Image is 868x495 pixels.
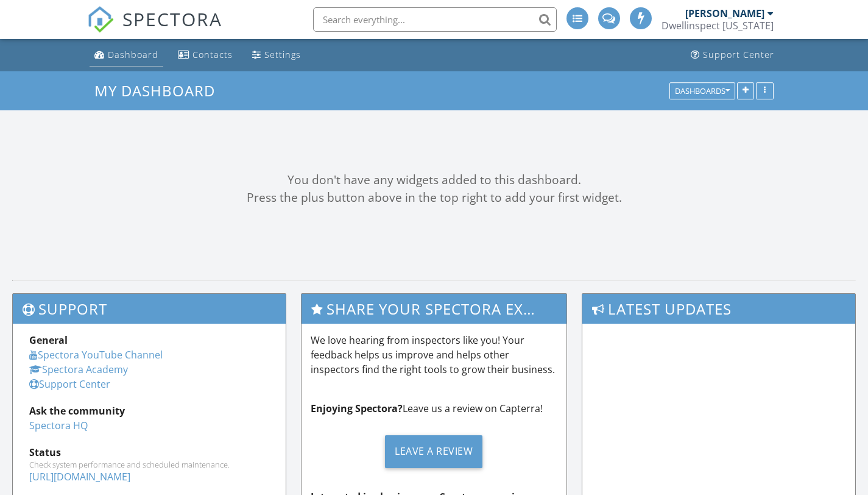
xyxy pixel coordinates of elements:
div: [PERSON_NAME] [685,7,764,20]
a: Dashboard [90,44,163,66]
h3: Latest Updates [582,294,855,324]
div: Leave a Review [385,435,482,468]
a: Spectora Academy [29,363,128,376]
div: Dashboards [675,87,730,95]
a: Settings [247,44,306,66]
img: The Best Home Inspection Software - Spectora [87,6,114,33]
button: Dashboards [669,82,735,99]
div: Press the plus button above in the top right to add your first widget. [12,189,856,207]
p: Leave us a review on Capterra! [311,401,558,416]
a: Contacts [173,44,238,66]
input: Search everything... [313,7,557,32]
a: [URL][DOMAIN_NAME] [29,470,130,483]
a: Spectora HQ [29,419,88,432]
div: Check system performance and scheduled maintenance. [29,460,269,469]
span: SPECTORA [122,6,222,32]
strong: Enjoying Spectora? [311,402,403,415]
a: Leave a Review [311,426,558,477]
div: Contacts [192,49,233,60]
div: Status [29,445,269,460]
a: Support Center [29,377,110,391]
div: Dashboard [108,49,158,60]
a: My Dashboard [94,80,225,101]
p: We love hearing from inspectors like you! Your feedback helps us improve and helps other inspecto... [311,333,558,377]
a: Support Center [686,44,779,66]
a: Spectora YouTube Channel [29,348,163,361]
strong: General [29,333,68,347]
a: SPECTORA [87,16,222,42]
div: Settings [264,49,301,60]
h3: Share Your Spectora Experience [302,294,567,324]
div: Dwellinspect Arizona [662,20,774,32]
div: You don't have any widgets added to this dashboard. [12,171,856,189]
div: Ask the community [29,404,269,418]
h3: Support [13,294,286,324]
div: Support Center [703,49,774,60]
